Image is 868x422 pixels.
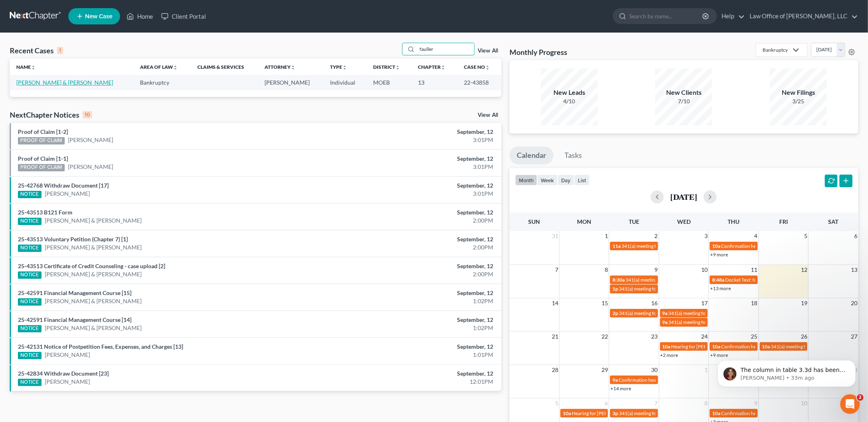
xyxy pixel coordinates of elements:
i: unfold_more [485,65,490,70]
span: 27 [850,332,858,341]
span: 8 [704,398,708,408]
span: 2p [612,310,618,316]
a: View All [478,112,498,118]
span: 10 [800,398,808,408]
span: 9 [754,398,759,408]
span: 14 [551,298,559,308]
a: [PERSON_NAME] [45,351,90,359]
div: NOTICE [18,298,42,306]
span: 20 [850,298,858,308]
div: 7/10 [655,97,712,105]
span: 19 [800,298,808,308]
span: 3p [612,410,618,416]
i: unfold_more [441,65,446,70]
div: 2:00PM [340,216,493,225]
div: 3:01PM [340,163,493,171]
button: list [574,175,590,186]
div: September, 12 [340,128,493,136]
span: Tue [629,218,639,225]
div: NOTICE [18,271,42,279]
i: unfold_more [291,65,295,70]
span: 341(a) meeting for [PERSON_NAME] [621,243,700,249]
div: September, 12 [340,155,493,163]
span: 9 [654,265,659,275]
span: 9a [662,319,668,325]
a: Proof of Claim [1-1] [18,155,68,162]
span: 341(a) meeting for [PERSON_NAME] [619,310,697,316]
a: Typeunfold_more [330,64,347,70]
span: 21 [551,332,559,341]
span: 10a [662,343,671,350]
div: NOTICE [18,325,42,332]
div: 1:02PM [340,324,493,332]
iframe: Intercom live chat [840,394,860,414]
span: 25 [750,332,759,341]
div: PROOF OF CLAIM [18,137,65,144]
a: Calendar [509,146,553,164]
span: 7 [654,398,659,408]
td: 22-43858 [457,75,501,90]
a: Tasks [557,146,589,164]
span: 4 [754,231,759,241]
a: [PERSON_NAME] & [PERSON_NAME] [45,243,142,251]
span: 26 [800,332,808,341]
a: [PERSON_NAME] [45,378,90,386]
span: New Case [85,13,112,20]
td: Bankruptcy [133,75,191,90]
div: September, 12 [340,262,493,270]
span: Confirmation hearing for [PERSON_NAME] & [PERSON_NAME] [619,377,754,383]
span: Mon [577,218,591,225]
span: 1 [604,231,609,241]
a: Districtunfold_more [373,64,400,70]
span: 341(a) meeting for [PERSON_NAME] [619,286,697,292]
a: 25-43513 B121 Form [18,209,72,216]
div: NOTICE [18,379,42,386]
a: 25-42591 Financial Management Course [15] [18,289,131,296]
a: Nameunfold_more [16,64,36,70]
a: Law Office of [PERSON_NAME], LLC [746,9,858,24]
span: Hearing for [PERSON_NAME] & [PERSON_NAME] [671,343,778,350]
span: 6 [853,231,858,241]
span: Fri [779,218,788,225]
span: Confirmation hearing for [PERSON_NAME] & [PERSON_NAME] [721,243,857,249]
a: 25-42591 Financial Management Course [14] [18,316,131,323]
td: [PERSON_NAME] [258,75,324,90]
td: MOEB [367,75,411,90]
button: week [537,175,558,186]
a: 25-43513 Certificate of Credit Counseling - case upload [2] [18,262,165,269]
i: unfold_more [31,65,36,70]
span: 9a [612,377,618,383]
span: Confirmation hearing for [PERSON_NAME] & [PERSON_NAME] [721,410,857,416]
a: 25-42768 Withdraw Document [17] [18,182,109,189]
div: PROOF OF CLAIM [18,164,65,171]
span: 31 [551,231,559,241]
span: Sun [529,218,540,225]
span: 9a [662,310,668,316]
a: [PERSON_NAME] [45,190,90,198]
span: 28 [551,365,559,375]
span: 10 [700,265,708,275]
span: 341(a) meeting for [PERSON_NAME] [619,410,697,416]
div: September, 12 [340,181,493,190]
div: 4/10 [541,97,598,105]
div: September, 12 [340,235,493,243]
span: Sat [828,218,838,225]
span: 15 [601,298,609,308]
div: September, 12 [340,343,493,351]
button: day [558,175,574,186]
td: 13 [411,75,457,90]
div: September, 12 [340,316,493,324]
iframe: Intercom notifications message [705,343,868,400]
div: NextChapter Notices [10,110,92,120]
span: 3 [704,231,708,241]
a: Chapterunfold_more [418,64,446,70]
span: 10a [712,243,720,249]
span: 23 [651,332,659,341]
div: 3:01PM [340,190,493,198]
a: [PERSON_NAME] [68,163,113,171]
a: Attorneyunfold_more [265,64,295,70]
div: 1:02PM [340,297,493,305]
span: Hearing for [PERSON_NAME] [572,410,635,416]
